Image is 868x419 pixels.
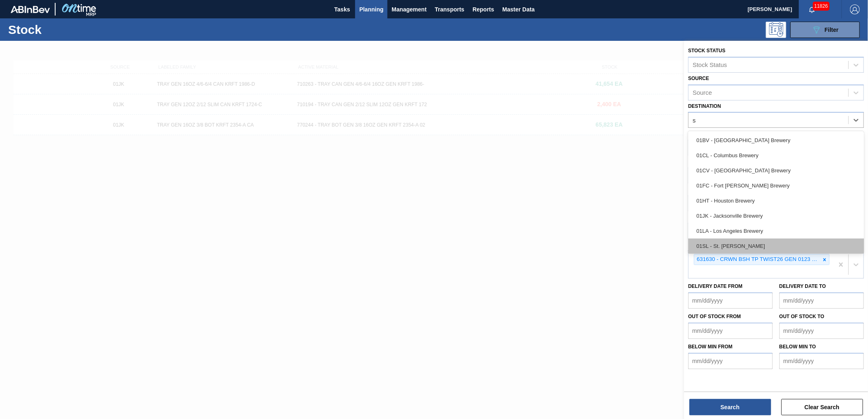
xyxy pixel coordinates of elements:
[11,6,50,13] img: TNhmsLtSVTkK8tSr43FrP2fwEKptu5GPRR3wAAAABJRU5ErkJggg==
[333,4,351,14] span: Tasks
[8,25,132,34] h1: Stock
[779,292,864,309] input: mm/dd/yyyy
[391,4,427,14] span: Management
[688,292,773,309] input: mm/dd/yyyy
[693,89,712,96] div: Source
[825,27,839,33] span: Filter
[779,344,816,350] label: Below Min to
[688,238,864,254] div: 01SL - St. [PERSON_NAME]
[850,4,860,14] img: Logout
[779,353,864,369] input: mm/dd/yyyy
[688,163,864,178] div: 01CV - [GEOGRAPHIC_DATA] Brewery
[688,193,864,208] div: 01HT - Houston Brewery
[688,223,864,238] div: 01LA - Los Angeles Brewery
[435,4,464,14] span: Transports
[688,283,743,289] label: Delivery Date from
[688,131,726,136] label: Coordination
[688,208,864,223] div: 01JK - Jacksonville Brewery
[502,4,535,14] span: Master Data
[779,283,826,289] label: Delivery Date to
[472,4,494,14] span: Reports
[766,22,786,38] div: Programming: no user selected
[779,323,864,339] input: mm/dd/yyyy
[799,4,825,15] button: Notifications
[688,76,709,81] label: Source
[790,22,860,38] button: Filter
[688,133,864,148] div: 01BV - [GEOGRAPHIC_DATA] Brewery
[688,353,773,369] input: mm/dd/yyyy
[688,323,773,339] input: mm/dd/yyyy
[688,314,741,319] label: Out of Stock from
[688,178,864,193] div: 01FC - Fort [PERSON_NAME] Brewery
[359,4,383,14] span: Planning
[693,61,727,68] div: Stock Status
[813,2,830,11] span: 11826
[688,344,733,350] label: Below Min from
[779,314,824,319] label: Out of Stock to
[688,103,721,109] label: Destination
[688,48,725,53] label: Stock Status
[688,148,864,163] div: 01CL - Columbus Brewery
[694,254,820,265] div: 631630 - CRWN BSH TP TWIST26 GEN 0123 TWSTOFF 12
